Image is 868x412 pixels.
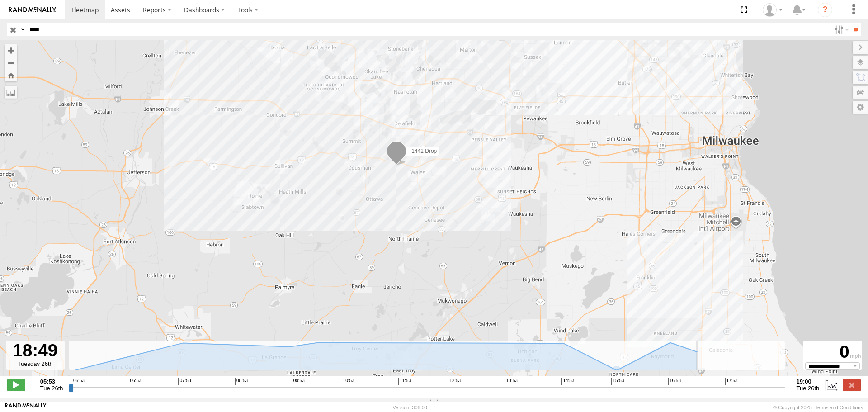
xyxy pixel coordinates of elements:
[797,385,820,392] span: Tue 26th Aug 2025
[40,378,63,385] strong: 05:53
[5,44,17,57] button: Zoom in
[5,69,17,81] button: Zoom Home
[725,378,738,385] span: 17:53
[235,378,248,385] span: 08:53
[505,378,518,385] span: 13:53
[5,86,17,99] label: Measure
[178,378,191,385] span: 07:53
[611,378,624,385] span: 15:53
[815,405,863,410] a: Terms and Conditions
[5,403,47,412] a: Visit our Website
[805,342,861,362] div: 0
[40,385,63,392] span: Tue 26th Aug 2025
[9,7,56,13] img: rand-logo.svg
[408,148,437,154] span: T1442 Drop
[561,378,574,385] span: 14:53
[129,378,142,385] span: 06:53
[398,378,411,385] span: 11:53
[773,405,863,410] div: © Copyright 2025 -
[342,378,354,385] span: 10:53
[759,3,786,17] div: AJ Klotz
[668,378,681,385] span: 16:53
[19,23,26,36] label: Search Query
[7,379,25,391] label: Play/Stop
[72,378,85,385] span: 05:53
[393,405,427,410] div: Version: 306.00
[5,57,17,69] button: Zoom out
[292,378,305,385] span: 09:53
[818,3,832,17] i: ?
[448,378,461,385] span: 12:53
[831,23,850,36] label: Search Filter Options
[843,379,861,391] label: Close
[853,101,868,114] label: Map Settings
[797,378,820,385] strong: 19:00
